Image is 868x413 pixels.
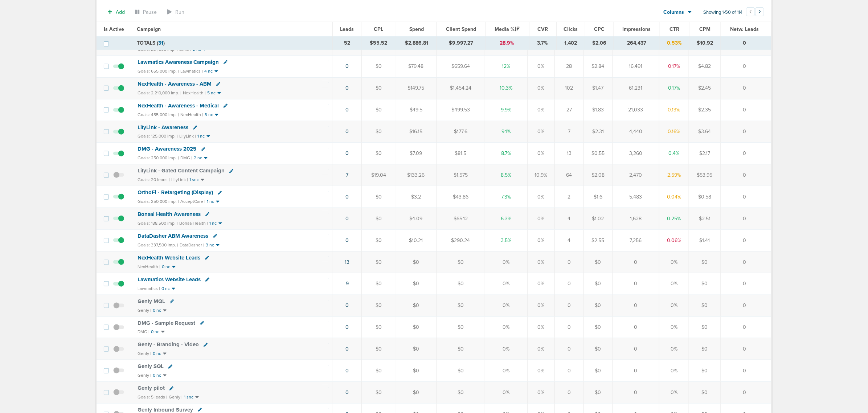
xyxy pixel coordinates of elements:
[138,341,199,348] span: Genly - Branding - Video
[138,329,150,334] small: DMG |
[346,128,349,135] a: 0
[162,264,171,270] small: 0 nc
[721,164,771,186] td: 0
[613,273,659,295] td: 0
[689,164,721,186] td: $53.95
[584,164,613,186] td: $2.08
[485,143,528,164] td: 8.7%
[138,112,179,118] small: Goals: 455,000 imp. |
[528,186,555,208] td: 0%
[396,382,436,404] td: $0
[138,242,179,248] small: Goals: 337,500 imp. |
[346,368,349,374] a: 0
[659,295,689,316] td: 0%
[396,273,436,295] td: $0
[184,394,194,400] small: 1 snc
[659,208,689,230] td: 0.25%
[721,273,771,295] td: 0
[153,373,161,378] small: 0 nc
[138,320,196,326] span: DMG - Sample Request
[409,26,424,32] span: Spend
[700,26,711,32] span: CPM
[138,211,201,217] span: Bonsai Health Awareness
[584,56,613,77] td: $2.84
[198,134,205,139] small: 1 nc
[138,167,225,174] span: LilyLink - Gated Content Campaign
[436,229,485,251] td: $290.24
[584,77,613,99] td: $1.47
[485,295,528,316] td: 0%
[396,338,436,360] td: $0
[528,99,555,121] td: 0%
[584,360,613,382] td: $0
[721,143,771,164] td: 0
[180,134,196,139] small: LilyLink |
[528,164,555,186] td: 10.9%
[138,69,179,74] small: Goals: 655,000 imp. |
[623,26,651,32] span: Impressions
[613,56,659,77] td: 16,491
[153,308,161,313] small: 0 nc
[138,254,201,261] span: NexHealth Website Leads
[584,295,613,316] td: $0
[396,121,436,143] td: $16.15
[162,286,170,291] small: 0 nc
[345,259,350,265] a: 13
[555,338,584,360] td: 0
[555,164,584,186] td: 64
[138,155,179,161] small: Goals: 250,000 imp. |
[361,186,396,208] td: $0
[659,143,689,164] td: 0.4%
[396,208,436,230] td: $4.09
[721,121,771,143] td: 0
[396,164,436,186] td: $133.26
[180,221,208,226] small: BonsaiHealth |
[659,382,689,404] td: 0%
[555,382,584,404] td: 0
[396,229,436,251] td: $10.21
[346,324,349,330] a: 0
[721,251,771,273] td: 0
[528,338,555,360] td: 0%
[584,208,613,230] td: $1.02
[138,189,213,196] span: OrthoFi - Retargeting (Display)
[555,251,584,273] td: 0
[485,99,528,121] td: 9.9%
[721,37,771,50] td: 0
[613,382,659,404] td: 0
[485,316,528,338] td: 0%
[721,208,771,230] td: 0
[138,199,179,204] small: Goals: 250,000 imp. |
[361,37,396,50] td: $55.52
[584,338,613,360] td: $0
[659,186,689,208] td: 0.04%
[721,360,771,382] td: 0
[689,229,721,251] td: $1.41
[721,229,771,251] td: 0
[396,186,436,208] td: $3.2
[190,177,199,183] small: 1 snc
[138,308,152,313] small: Genly |
[485,208,528,230] td: 6.3%
[396,143,436,164] td: $7.09
[346,216,349,222] a: 0
[528,229,555,251] td: 0%
[205,112,213,118] small: 3 nc
[208,90,216,96] small: 5 nc
[138,124,189,131] span: LilyLink - Awareness
[396,295,436,316] td: $0
[555,295,584,316] td: 0
[436,186,485,208] td: $43.86
[659,316,689,338] td: 0%
[181,199,206,204] small: AcceptCare |
[205,69,213,74] small: 4 nc
[346,389,349,396] a: 0
[361,251,396,273] td: $0
[396,37,437,50] td: $2,886.81
[485,229,528,251] td: 3.5%
[361,77,396,99] td: $0
[613,164,659,186] td: 2,470
[689,143,721,164] td: $2.17
[436,273,485,295] td: $0
[361,56,396,77] td: $0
